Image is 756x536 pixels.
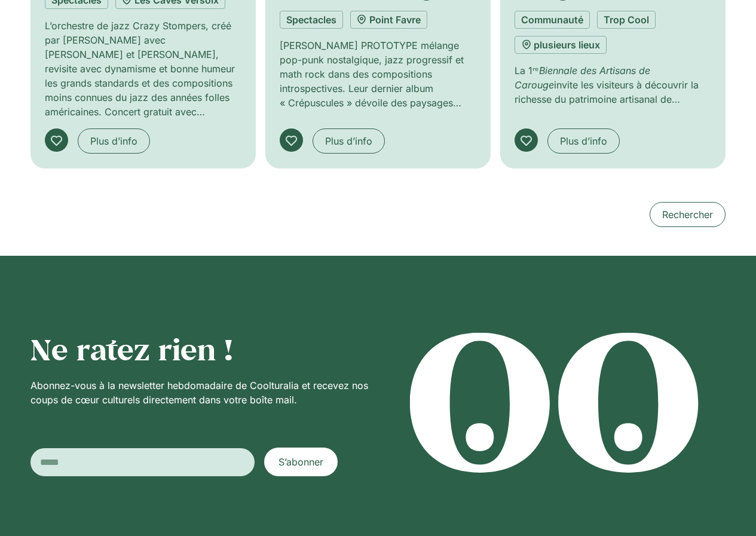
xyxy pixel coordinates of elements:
[350,11,427,29] a: Point Favre
[515,65,650,91] em: Biennale des Artisans de Carouge
[30,448,338,476] form: New Form
[280,38,476,110] p: [PERSON_NAME] PROTOTYPE mélange pop-punk nostalgique, jazz progressif et math rock dans des compo...
[313,128,385,154] a: Plus d’info
[278,455,323,469] span: S’abonner
[560,134,607,148] span: Plus d’info
[280,11,343,29] a: Spectacles
[78,128,150,154] a: Plus d’info
[515,11,590,29] a: Communauté
[662,207,713,222] span: Rechercher
[597,11,656,29] a: Trop Cool
[30,332,372,367] h2: Ne ratez rien !
[650,202,726,227] a: Rechercher
[90,134,137,148] span: Plus d’info
[515,63,711,106] p: La 1ʳᵉ invite les visiteurs à découvrir la richesse du patrimoine artisanal de [GEOGRAPHIC_DATA]....
[264,448,338,476] button: S’abonner
[325,134,372,148] span: Plus d’info
[30,407,372,421] div: Friday, August 22nd Press enter to select a date to jump to.
[30,378,372,407] div: Abonnez-vous à la newsletter hebdomadaire de Coolturalia et recevez nos coups de cœur culturels d...
[547,128,620,154] a: Plus d’info
[45,19,241,119] p: L’orchestre de jazz Crazy Stompers, créé par [PERSON_NAME] avec [PERSON_NAME] et [PERSON_NAME], r...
